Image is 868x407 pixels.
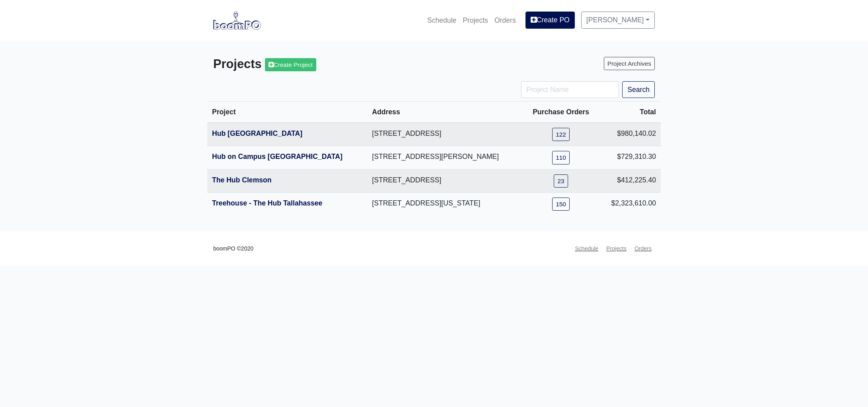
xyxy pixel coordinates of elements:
td: $729,310.30 [599,146,661,169]
a: 110 [552,151,570,164]
td: $412,225.40 [599,169,661,192]
a: Treehouse - The Hub Tallahassee [212,199,322,207]
td: [STREET_ADDRESS] [367,123,523,146]
a: Create Project [265,58,316,71]
h3: Projects [213,57,428,72]
small: boomPO ©2020 [213,244,253,253]
td: $2,323,610.00 [599,192,661,215]
th: Total [599,102,661,123]
a: Projects [459,12,491,29]
th: Project [207,102,367,123]
td: [STREET_ADDRESS] [367,169,523,192]
td: [STREET_ADDRESS][US_STATE] [367,192,523,215]
a: The Hub Clemson [212,176,272,184]
a: [PERSON_NAME] [581,12,655,28]
th: Address [367,102,523,123]
a: Schedule [572,241,601,256]
td: $980,140.02 [599,123,661,146]
td: [STREET_ADDRESS][PERSON_NAME] [367,146,523,169]
a: Hub [GEOGRAPHIC_DATA] [212,129,302,137]
a: 23 [554,174,568,188]
a: Project Archives [604,57,655,70]
a: 122 [552,128,570,141]
a: Orders [631,241,655,256]
a: Create PO [525,12,575,28]
a: Schedule [424,12,459,29]
a: 150 [552,198,570,211]
a: Projects [603,241,630,256]
input: Project Name [521,81,619,98]
button: Search [622,81,655,98]
a: Orders [491,12,519,29]
img: boomPO [213,11,261,29]
th: Purchase Orders [523,102,599,123]
a: Hub on Campus [GEOGRAPHIC_DATA] [212,153,343,160]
